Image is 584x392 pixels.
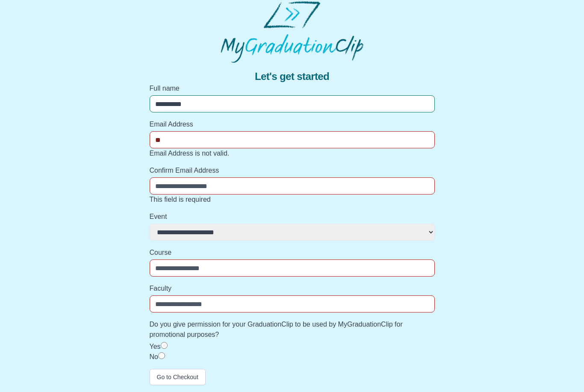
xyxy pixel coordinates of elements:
[255,70,329,83] span: Let's get started
[150,369,206,385] button: Go to Checkout
[150,83,435,94] label: Full name
[150,319,435,340] label: Do you give permission for your GraduationClip to be used by MyGraduationClip for promotional pur...
[150,343,161,350] label: Yes
[150,248,435,258] label: Course
[150,165,435,176] label: Confirm Email Address
[150,196,211,203] span: This field is required
[150,119,435,130] label: Email Address
[150,353,158,360] label: No
[150,212,435,222] label: Event
[221,1,363,63] img: MyGraduationClip
[150,150,230,157] span: Email Address is not valid.
[150,283,435,294] label: Faculty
